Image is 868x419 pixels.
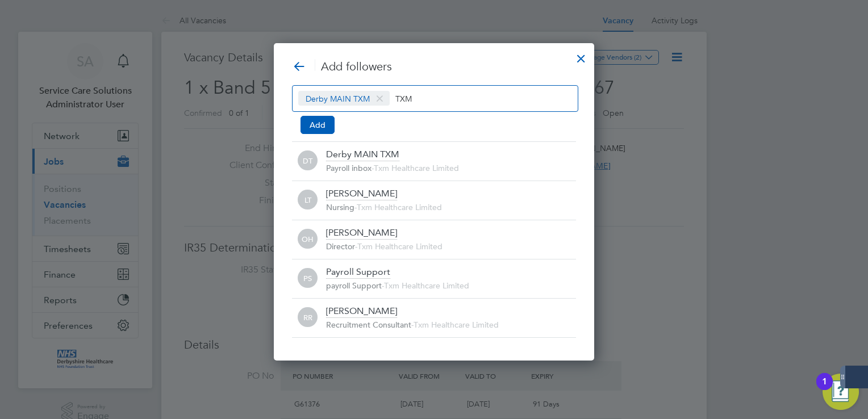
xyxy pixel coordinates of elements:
div: [PERSON_NAME] [326,188,397,200]
div: Payroll Support [326,266,390,279]
span: Payroll inbox [326,163,372,173]
span: LT [298,190,318,210]
span: Txm Healthcare Limited [384,280,469,291]
div: Derby MAIN TXM [326,149,399,161]
div: [PERSON_NAME] [326,305,397,318]
div: [PERSON_NAME] [326,227,397,240]
span: Txm Healthcare Limited [414,320,499,330]
span: - [354,202,357,212]
input: Search contacts... [395,91,466,106]
span: payroll Support [326,280,382,291]
span: Txm Healthcare Limited [357,241,443,252]
span: RR [298,308,318,328]
span: Nursing [326,202,354,212]
span: Derby MAIN TXM [298,91,390,106]
button: Open Resource Center, 1 new notification [823,374,859,410]
button: Add [301,116,335,134]
span: - [355,241,357,252]
span: - [372,163,374,173]
h3: Add followers [292,59,576,74]
span: Txm Healthcare Limited [374,163,459,173]
span: - [411,320,414,330]
span: Txm Healthcare Limited [357,202,442,212]
span: Director [326,241,355,252]
span: DT [298,151,318,171]
span: OH [298,229,318,249]
span: PS [298,269,318,288]
span: Recruitment Consultant [326,320,411,330]
span: - [382,280,384,291]
div: 1 [822,382,827,396]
